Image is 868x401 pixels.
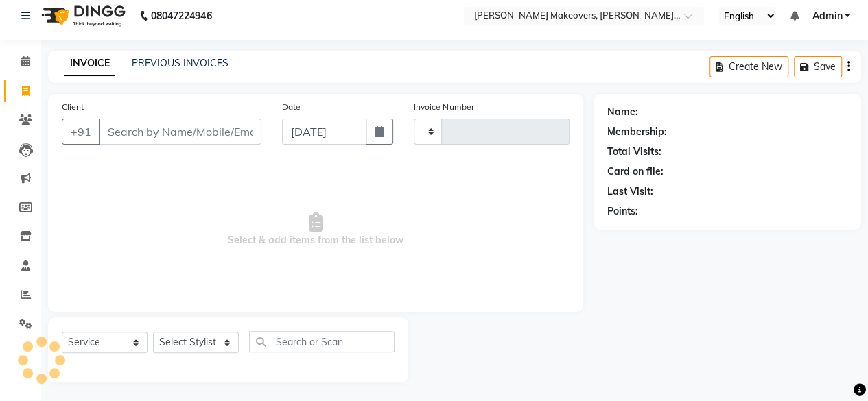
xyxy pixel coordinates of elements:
[607,125,667,139] div: Membership:
[607,105,638,119] div: Name:
[249,331,395,352] input: Search or Scan
[62,101,84,113] label: Client
[607,145,661,159] div: Total Visits:
[607,204,638,219] div: Points:
[62,161,570,298] span: Select & add items from the list below
[282,101,301,113] label: Date
[709,56,788,77] button: Create New
[607,184,653,199] div: Last Visit:
[812,9,842,23] span: Admin
[607,165,664,179] div: Card on file:
[64,51,115,76] a: INVOICE
[62,119,100,145] button: +91
[414,101,473,113] label: Invoice Number
[132,57,228,69] a: PREVIOUS INVOICES
[794,56,842,77] button: Save
[99,119,261,145] input: Search by Name/Mobile/Email/Code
